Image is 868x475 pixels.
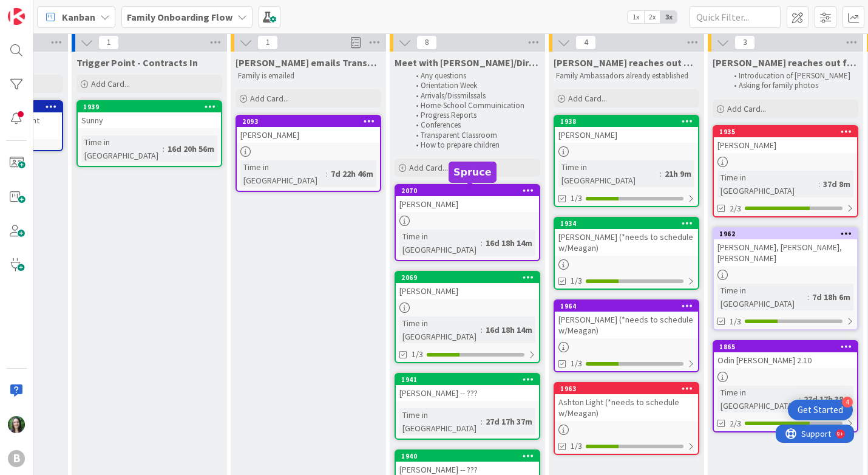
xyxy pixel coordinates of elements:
span: : [807,290,809,304]
li: Asking for family photos [727,81,856,91]
div: 1940 [401,452,539,460]
div: 1962 [719,230,857,238]
div: Time in [GEOGRAPHIC_DATA] [558,160,660,187]
span: 3x [660,11,677,23]
span: 1/3 [571,440,582,453]
div: Time in [GEOGRAPHIC_DATA] [717,171,818,197]
span: 1/3 [571,192,582,205]
span: : [481,236,483,250]
div: 2070[PERSON_NAME] [396,185,539,212]
span: Add Card... [91,78,130,89]
span: : [481,415,483,428]
a: 1939SunnyTime in [GEOGRAPHIC_DATA]:16d 20h 56m [76,100,222,167]
a: 1963Ashton Light (*needs to schedule w/Meagan)1/3 [554,382,699,455]
div: 4 [842,397,853,408]
span: 1/3 [412,348,423,361]
div: Time in [GEOGRAPHIC_DATA] [399,316,481,343]
div: Time in [GEOGRAPHIC_DATA] [399,408,481,435]
div: 37d 8m [820,177,853,191]
li: Progress Reports [409,111,538,120]
span: : [818,177,820,191]
span: 1/3 [571,275,582,287]
div: 1935[PERSON_NAME] [714,126,857,153]
b: Family Onboarding Flow [127,11,232,23]
span: 4 [575,35,596,50]
div: 1934 [555,218,698,229]
div: 2069 [401,273,539,282]
span: Jackie reaches out for familiy photo [713,56,858,69]
div: 16d 20h 56m [164,142,217,155]
div: 21h 9m [662,167,694,180]
div: 1941 [401,375,539,384]
span: : [326,167,328,180]
a: 1935[PERSON_NAME]Time in [GEOGRAPHIC_DATA]:37d 8m2/3 [713,125,858,217]
div: Time in [GEOGRAPHIC_DATA] [399,230,481,256]
div: Time in [GEOGRAPHIC_DATA] [717,386,799,412]
div: 1964[PERSON_NAME] (*needs to schedule w/Meagan) [555,301,698,338]
span: 2/3 [730,417,741,430]
span: 1 [257,35,278,50]
div: [PERSON_NAME] (*needs to schedule w/Meagan) [555,229,698,256]
div: 1963 [560,384,698,393]
a: 1865Odin [PERSON_NAME] 2.10Time in [GEOGRAPHIC_DATA]:27d 17h 38m2/3 [713,340,858,432]
span: Add Card... [727,103,766,114]
li: Transparent Classroom [409,131,538,140]
span: : [481,323,483,337]
div: [PERSON_NAME] [396,196,539,212]
div: 1939 [83,103,221,111]
li: How to prepare children [409,140,538,150]
div: 2069[PERSON_NAME] [396,272,539,299]
div: [PERSON_NAME] (*needs to schedule w/Meagan) [555,312,698,338]
p: Family Ambassadors already established [556,71,697,81]
li: Orientation Week [409,81,538,91]
img: ML [8,416,25,433]
div: 1934[PERSON_NAME] (*needs to schedule w/Meagan) [555,218,698,256]
input: Quick Filter... [690,6,781,28]
li: Home-School Commuinication [409,101,538,111]
div: [PERSON_NAME] [396,283,539,299]
div: 27d 17h 37m [483,415,535,428]
li: Arrivals/Dissmilssals [409,91,538,101]
span: Kehr reaches out with parent ambassador [554,56,699,69]
a: 1964[PERSON_NAME] (*needs to schedule w/Meagan)1/3 [554,299,699,372]
div: 1938 [555,116,698,127]
span: 2x [644,11,660,23]
div: 1935 [719,128,857,136]
li: Introducation of [PERSON_NAME] [727,71,856,81]
div: 1934 [560,219,698,228]
div: 7d 18h 6m [809,290,853,304]
li: Any questions [409,71,538,81]
div: 27d 17h 38m [801,392,853,406]
div: Ashton Light (*needs to schedule w/Meagan) [555,394,698,421]
div: 1938[PERSON_NAME] [555,116,698,143]
span: Add Card... [409,162,448,173]
div: 1939 [78,101,221,112]
div: 2070 [396,185,539,196]
div: 2093 [237,116,380,127]
div: 2093[PERSON_NAME] [237,116,380,143]
div: 1941[PERSON_NAME] -- ??? [396,374,539,401]
div: Odin [PERSON_NAME] 2.10 [714,352,857,368]
span: 1/3 [571,357,582,370]
div: 1939Sunny [78,101,221,128]
div: [PERSON_NAME] [555,127,698,143]
a: 2070[PERSON_NAME]Time in [GEOGRAPHIC_DATA]:16d 18h 14m [395,184,540,261]
div: [PERSON_NAME] [237,127,380,143]
div: 1865 [719,343,857,351]
div: Sunny [78,112,221,128]
span: : [163,142,164,155]
div: 1963Ashton Light (*needs to schedule w/Meagan) [555,383,698,421]
div: 16d 18h 14m [483,323,535,337]
div: 7d 22h 46m [328,167,376,180]
div: Time in [GEOGRAPHIC_DATA] [717,284,807,310]
span: Trigger Point - Contracts In [76,56,198,69]
div: [PERSON_NAME] -- ??? [396,385,539,401]
a: 2093[PERSON_NAME]Time in [GEOGRAPHIC_DATA]:7d 22h 46m [236,115,381,192]
li: Conferences [409,120,538,130]
div: 2069 [396,272,539,283]
img: Visit kanbanzone.com [8,8,25,25]
span: Support [25,2,55,16]
span: Meet with Meagan/Director of Education [395,56,540,69]
div: Get Started [798,404,843,416]
div: B [8,450,25,467]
